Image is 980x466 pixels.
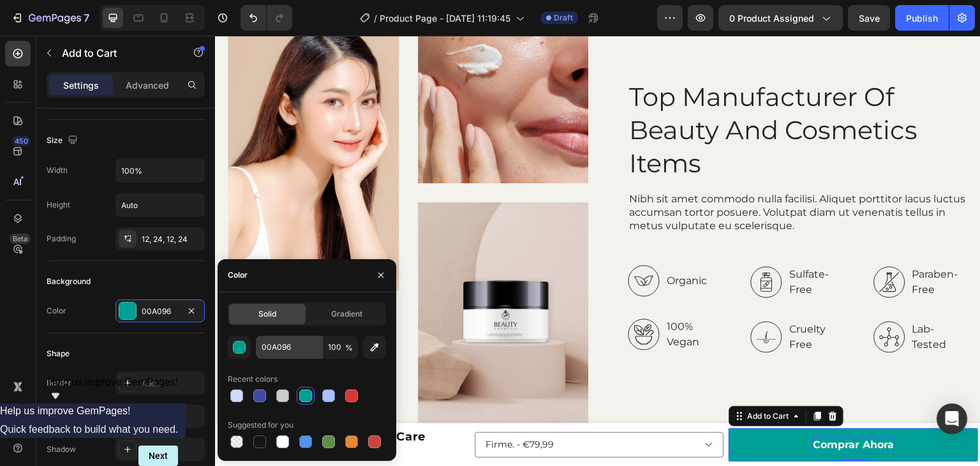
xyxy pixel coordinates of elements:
button: Publish [895,5,949,31]
span: % [345,342,353,354]
button: Save [848,5,890,31]
span: Save [859,13,880,24]
p: Nibh sit amet commodo nulla facilisi. Aliquet porttitor lacus luctus accumsan tortor posuere. Vol... [414,157,752,197]
div: Width [47,165,68,176]
img: gempages_432750572815254551-d9662df0-c9cd-4843-b449-b17118945819.png [203,167,374,387]
div: Background [47,276,91,287]
p: Organic [452,237,505,253]
div: Color [228,269,248,281]
div: Publish [906,11,938,25]
input: Auto [116,159,204,182]
div: Add to Cart [530,375,576,386]
button: Comprar Ahora [514,393,763,426]
iframe: Design area [215,36,980,466]
p: Paraben-Free [697,231,751,262]
div: Shape [47,348,70,359]
div: Beta [10,234,31,244]
span: Draft [554,12,573,24]
p: Lab-Tested [697,286,751,317]
p: 100% Vegan [452,283,505,314]
input: Auto [116,193,204,216]
div: Recent colors [228,373,278,385]
div: Undo/Redo [241,5,292,31]
div: 00A096 [142,306,179,317]
p: Sulfate-Free [574,231,628,262]
button: Show survey - Help us improve GemPages! [48,377,179,403]
p: Advanced [126,79,169,92]
p: Settings [63,79,99,92]
span: 0 product assigned [729,11,814,25]
div: Size [47,132,80,149]
p: Cruelty Free [574,286,628,317]
div: Color [47,305,66,317]
div: Open Intercom Messenger [937,403,967,434]
input: Eg: FFFFFF [256,336,322,359]
button: 0 product assigned [718,5,843,31]
button: 7 [5,5,95,31]
div: 450 [12,136,31,146]
p: 7 [84,10,89,26]
div: 12, 24, 12, 24 [142,234,202,245]
div: Padding [47,233,76,244]
div: Suggested for you [228,419,293,431]
div: Rich Text Editor. Editing area: main [598,400,679,419]
p: Comprar Ahora [598,400,679,419]
p: Add to Cart [62,45,170,61]
span: Solid [258,308,276,320]
h2: Top Manufacturer Of Beauty And Cosmetics Items [413,43,753,146]
span: Gradient [331,308,362,320]
span: / [374,11,377,25]
span: Product Page - [DATE] 11:19:45 [380,11,510,25]
div: Height [47,199,70,211]
span: Help us improve GemPages! [48,377,179,387]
